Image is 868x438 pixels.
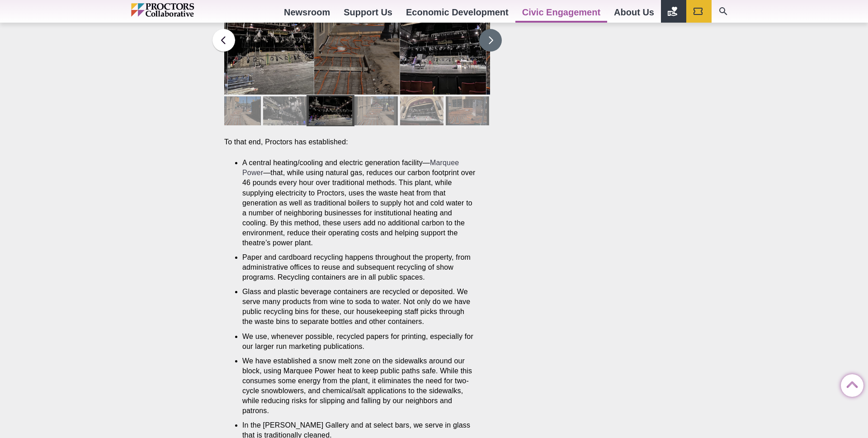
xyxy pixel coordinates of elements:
[242,252,476,282] li: Paper and cardboard recycling happens throughout the property, from administrative offices to reu...
[242,356,476,416] li: We have established a snow melt zone on the sidewalks around our block, using Marquee Power heat ...
[242,287,476,327] li: Glass and plastic beverage containers are recycled or deposited. We serve many products from wine...
[224,137,490,147] p: To that end, Proctors has established:
[242,332,476,352] li: We use, whenever possible, recycled papers for printing, especially for our larger run marketing ...
[242,158,476,248] li: A central heating/cooling and electric generation facility— —that, while using natural gas, reduc...
[212,29,235,52] button: Previous slide
[479,29,502,52] button: Next slide
[841,375,859,393] a: Back to Top
[131,3,233,17] img: Proctors logo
